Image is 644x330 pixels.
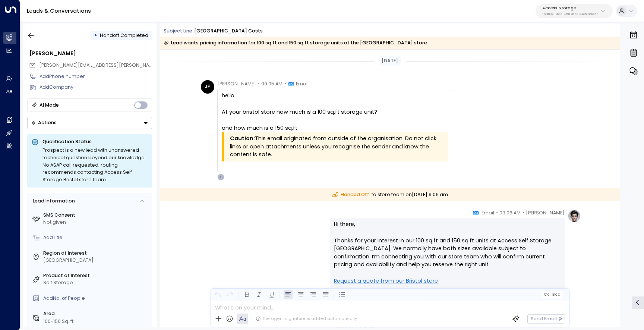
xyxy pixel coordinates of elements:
[284,80,286,88] span: •
[30,198,75,205] div: Lead Information
[40,73,152,80] div: AddPhone number
[222,124,448,132] div: and how much is a 150 sq.ft.
[39,62,152,69] span: john.pannell@gmail.com
[230,135,446,159] div: This email originated from outside of the organisation. Do not click links or open attachments un...
[43,234,149,241] div: AddTitle
[256,316,357,322] div: The agent signature is added automatically
[40,101,59,109] div: AI Mode
[542,6,599,10] p: Access Storage
[526,209,565,217] span: [PERSON_NAME]
[261,80,282,88] span: 09:05 AM
[536,4,613,18] button: Access Storage17248963-7bae-4f68-a6e0-04e589c1c15e
[43,272,149,279] label: Product of Interest
[40,84,152,91] div: AddCompany
[334,277,438,285] a: Request a quote from our Bristol store
[542,13,599,16] p: 17248963-7bae-4f68-a6e0-04e589c1c15e
[230,135,255,143] span: Caution:
[217,174,224,180] div: L
[42,138,148,145] p: Qualification Status
[550,292,552,297] span: |
[499,209,521,217] span: 09:06 AM
[43,250,149,257] label: Region of Interest
[379,56,401,66] div: [DATE]
[194,28,263,35] div: [GEOGRAPHIC_DATA] costs
[541,291,563,298] button: Cc|Bcc
[43,318,75,325] div: 100-150 Sq. ft.
[39,62,197,68] span: [PERSON_NAME][EMAIL_ADDRESS][PERSON_NAME][DOMAIN_NAME]
[258,80,260,88] span: •
[42,147,148,183] div: Prospect is a new lead with unanswered technical question beyond our knowledge. No ASAP call requ...
[94,29,97,41] div: •
[482,209,494,217] span: Email
[43,257,149,264] div: [GEOGRAPHIC_DATA]
[164,28,193,34] span: Subject Line:
[164,39,427,47] div: Lead wants pricing information for 100 sq.ft and 150 sq.ft storage units at the [GEOGRAPHIC_DATA]...
[334,220,561,309] p: Hi there, Thanks for your interest in our 100 sq.ft and 150 sq.ft units at Access Self Storage [G...
[29,50,152,58] div: [PERSON_NAME]
[43,212,149,219] label: SMS Consent
[217,80,256,88] span: [PERSON_NAME]
[100,32,148,38] span: Handoff Completed
[496,209,498,217] span: •
[568,209,581,223] img: profile-logo.png
[43,295,149,302] div: AddNo. of People
[27,117,152,129] button: Actions
[523,209,524,217] span: •
[43,219,149,226] div: Not given
[201,80,214,94] div: JP
[222,92,448,132] div: hello.
[213,290,222,299] button: Undo
[222,108,448,116] div: At your bristol store how much is a 100 sq.ft storage unit?
[31,120,57,126] div: Actions
[43,310,149,317] label: Area
[543,292,560,297] span: Cc Bcc
[43,279,149,286] div: Self Storage
[27,7,91,15] a: Leads & Conversations
[27,117,152,129] div: Button group with a nested menu
[225,290,235,299] button: Redo
[160,188,620,202] div: to store team on [DATE] 9:06 am
[332,191,369,198] span: Handed Off
[296,80,309,88] span: Email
